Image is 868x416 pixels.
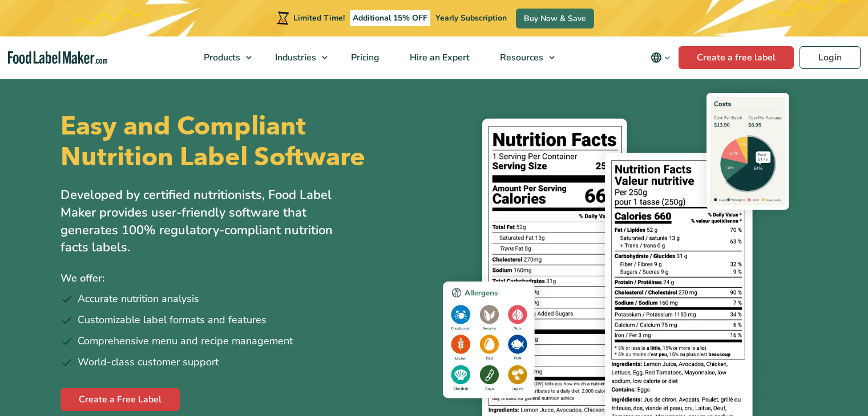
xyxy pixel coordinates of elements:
[435,13,507,23] span: Yearly Subscription
[350,10,430,26] span: Additional 15% OFF
[60,388,180,411] a: Create a Free Label
[78,312,267,328] span: Customizable label formats and features
[78,333,293,349] span: Comprehensive menu and recipe management
[336,36,392,79] a: Pricing
[260,36,333,79] a: Industries
[60,111,425,173] h1: Easy and Compliant Nutrition Label Software
[348,51,381,64] span: Pricing
[200,51,241,64] span: Products
[189,36,257,79] a: Products
[395,36,482,79] a: Hire an Expert
[496,51,544,64] span: Resources
[485,36,560,79] a: Resources
[293,13,345,23] span: Limited Time!
[679,46,794,69] a: Create a free label
[406,51,471,64] span: Hire an Expert
[516,9,594,28] a: Buy Now & Save
[8,51,107,64] a: Food Label Maker homepage
[78,354,219,370] span: World-class customer support
[800,46,861,69] a: Login
[78,291,199,307] span: Accurate nutrition analysis
[272,51,317,64] span: Industries
[60,186,357,256] p: Developed by certified nutritionists, Food Label Maker provides user-friendly software that gener...
[60,270,426,287] p: We offer:
[643,46,679,69] button: Change language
